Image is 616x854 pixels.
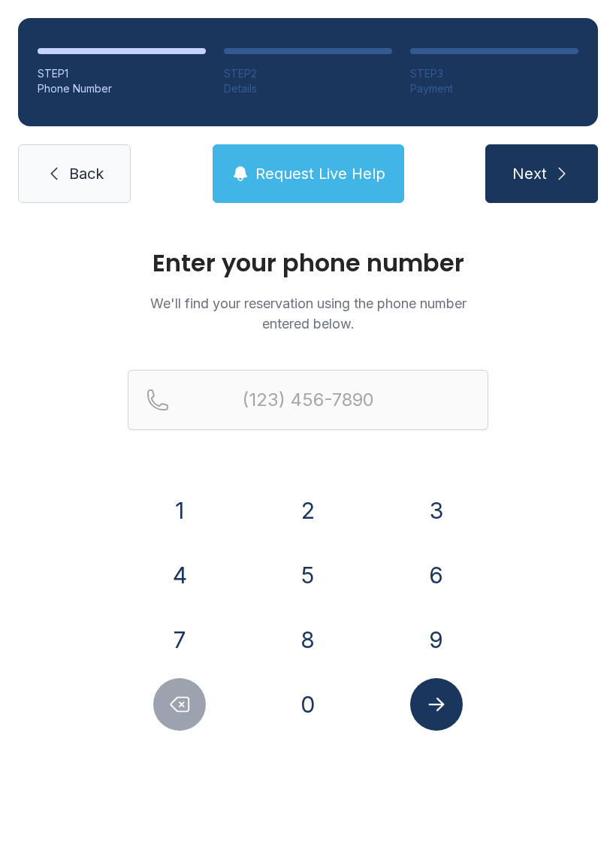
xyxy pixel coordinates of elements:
[38,81,206,96] div: Phone Number
[224,66,392,81] div: STEP 2
[128,293,488,334] p: We'll find your reservation using the phone number entered below.
[128,251,488,275] h1: Enter your phone number
[512,163,547,184] span: Next
[153,678,206,731] button: Delete number
[410,613,463,666] button: 9
[153,484,206,537] button: 1
[410,484,463,537] button: 3
[38,66,206,81] div: STEP 1
[224,81,392,96] div: Details
[153,613,206,666] button: 7
[410,549,463,601] button: 6
[128,370,488,430] input: Reservation phone number
[153,549,206,601] button: 4
[69,163,104,184] span: Back
[255,163,385,184] span: Request Live Help
[410,678,463,731] button: Submit lookup form
[410,66,578,81] div: STEP 3
[282,484,334,537] button: 2
[410,81,578,96] div: Payment
[282,678,334,731] button: 0
[282,613,334,666] button: 8
[282,549,334,601] button: 5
